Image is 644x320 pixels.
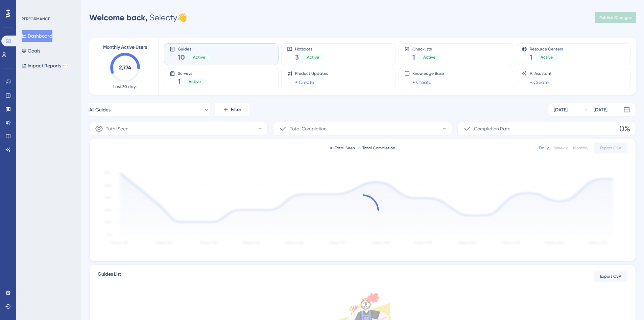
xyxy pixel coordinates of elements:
[189,79,201,84] span: Active
[295,46,325,51] span: Hotspots
[541,55,553,60] span: Active
[178,46,211,51] span: Guides
[178,52,185,62] span: 10
[594,106,607,114] div: [DATE]
[98,270,121,282] span: Guides List
[295,78,314,86] a: + Create
[295,52,299,62] span: 3
[89,13,148,22] span: Welcome back,
[530,52,532,62] span: 1
[22,45,40,57] button: Goals
[106,125,128,133] span: Total Seen
[63,64,69,67] div: BETA
[554,106,568,114] div: [DATE]
[594,271,627,282] button: Export CSV
[412,78,431,86] a: + Create
[22,30,52,42] button: Dashboard
[412,52,415,62] span: 1
[22,60,69,72] button: Impact ReportsBETA
[530,78,549,86] a: + Create
[89,106,111,114] span: All Guides
[412,46,441,51] span: Checklists
[573,145,588,151] div: Monthly
[600,145,621,151] span: Export CSV
[113,84,137,89] span: Last 30 days
[358,145,395,151] div: Total Completion
[89,12,187,23] div: Selecty 👋
[530,46,563,51] span: Resource Centers
[119,64,132,71] text: 2,774
[193,55,205,60] span: Active
[442,123,446,134] span: -
[423,55,435,60] span: Active
[295,71,328,76] span: Product Updates
[530,71,552,76] span: AI Assistant
[215,103,249,116] button: Filter
[178,77,181,86] span: 1
[178,71,206,76] span: Surveys
[600,274,621,279] span: Export CSV
[539,145,549,151] div: Daily
[290,125,327,133] span: Total Completion
[330,145,355,151] div: Total Seen
[231,106,241,114] span: Filter
[474,125,510,133] span: Completion Rate
[599,15,632,20] span: Publish Changes
[258,123,262,134] span: -
[595,12,636,23] button: Publish Changes
[594,143,627,153] button: Export CSV
[554,145,568,151] div: Weekly
[307,55,319,60] span: Active
[22,16,50,22] div: PERFORMANCE
[103,43,147,51] span: Monthly Active Users
[89,103,210,116] button: All Guides
[619,123,630,134] span: 0%
[412,71,444,76] span: Knowledge Base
